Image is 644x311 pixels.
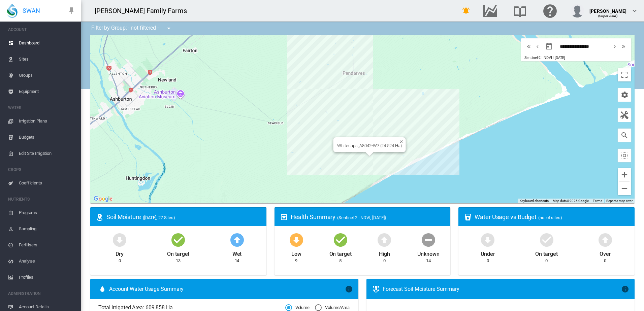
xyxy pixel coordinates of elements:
md-icon: icon-cog [620,91,629,99]
button: icon-chevron-right [610,42,619,50]
md-icon: icon-arrow-up-bold-circle [376,232,392,248]
span: NUTRIENTS [8,194,75,205]
div: Wet [232,248,242,258]
md-icon: icon-cup-water [464,213,472,221]
span: Equipment [19,83,75,100]
div: Water Usage vs Budget [475,213,629,221]
span: Programs [19,205,75,221]
md-icon: icon-checkbox-marked-circle [170,232,186,248]
div: Filter by Group: - not filtered - [86,22,178,35]
span: (Sentinel-2 | NDVI, [DATE]) [337,215,386,220]
div: 13 [176,258,181,264]
div: 0 [604,258,606,264]
span: Analytes [19,253,75,269]
button: Close [397,137,402,142]
img: Google [92,195,114,203]
div: On target [535,248,557,258]
span: ([DATE], 27 Sites) [143,215,175,220]
div: Under [481,248,495,258]
md-icon: icon-checkbox-marked-circle [332,232,349,248]
span: (no. of sites) [538,215,562,220]
div: 0 [487,258,489,264]
md-icon: icon-information [345,285,353,293]
md-icon: icon-magnify [620,131,629,139]
span: Sentinel-2 | NDVI [524,56,552,60]
span: Coefficients [19,175,75,191]
span: Map data ©2025 Google [553,199,589,203]
md-icon: icon-arrow-up-bold-circle [597,232,613,248]
a: Terms [593,199,602,203]
img: SWAN-Landscape-Logo-Colour-drop.png [7,4,18,18]
span: Groups [19,67,75,83]
md-icon: icon-information [621,285,629,293]
md-icon: icon-arrow-down-bold-circle [288,232,304,248]
md-icon: icon-arrow-down-bold-circle [111,232,128,248]
md-icon: icon-menu-down [165,24,173,32]
button: icon-cog [618,88,631,102]
button: icon-chevron-double-left [524,42,533,50]
span: Dashboard [19,35,75,51]
md-icon: icon-checkbox-marked-circle [539,232,555,248]
md-icon: icon-chevron-left [534,42,541,50]
div: 5 [339,258,342,264]
div: 0 [383,258,386,264]
button: icon-chevron-left [533,42,542,50]
md-icon: icon-thermometer-lines [372,285,380,293]
div: Unknown [417,248,439,258]
md-icon: Go to the Data Hub [482,7,498,15]
span: Edit Site Irrigation [19,145,75,162]
button: icon-bell-ring [459,4,473,18]
div: Health Summary [291,213,445,221]
md-radio-button: Volume/Area [315,305,350,311]
div: Over [600,248,611,258]
md-icon: icon-bell-ring [462,7,470,15]
md-icon: icon-map-marker-radius [96,213,104,221]
div: High [379,248,390,258]
a: Report a map error [606,199,633,203]
span: Irrigation Plans [19,113,75,129]
button: icon-select-all [618,149,631,162]
md-icon: icon-arrow-up-bold-circle [229,232,245,248]
button: icon-chevron-double-right [619,42,628,50]
button: icon-magnify [618,129,631,142]
div: [PERSON_NAME] [589,5,626,12]
span: | [DATE] [553,56,565,60]
button: icon-menu-down [162,22,175,35]
span: (Supervisor) [598,14,618,18]
div: 0 [119,258,121,264]
span: ADMINISTRATION [8,288,75,299]
span: Sites [19,51,75,67]
span: CROPS [8,164,75,175]
a: Open this area in Google Maps (opens a new window) [92,195,114,203]
button: Toggle fullscreen view [618,68,631,81]
md-icon: icon-select-all [620,151,629,160]
div: On target [329,248,352,258]
md-icon: icon-chevron-double-left [525,42,533,50]
md-icon: icon-chevron-down [631,7,639,15]
div: 14 [235,258,239,264]
md-icon: icon-heart-box-outline [280,213,288,221]
button: md-calendar [542,40,556,53]
div: 0 [545,258,548,264]
md-icon: icon-arrow-down-bold-circle [480,232,496,248]
div: 9 [295,258,297,264]
img: profile.jpg [571,4,584,18]
md-radio-button: Volume [285,305,310,311]
md-icon: icon-pin [67,7,75,15]
span: WATER [8,102,75,113]
span: Sampling [19,221,75,237]
div: [PERSON_NAME] Family Farms [95,6,193,15]
div: Low [291,248,301,258]
div: Forecast Soil Moisture Summary [383,285,621,293]
md-icon: icon-water [98,285,106,293]
div: Dry [116,248,124,258]
md-icon: icon-chevron-double-right [620,42,627,50]
div: Soil Moisture [106,213,261,221]
div: Whitecaps_A8042-W7 (24.524 Ha) [337,143,401,148]
md-icon: Click here for help [542,7,558,15]
md-icon: Search the knowledge base [512,7,528,15]
span: ACCOUNT [8,24,75,35]
button: Zoom out [618,182,631,195]
md-icon: icon-minus-circle [420,232,437,248]
span: Fertilisers [19,237,75,253]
